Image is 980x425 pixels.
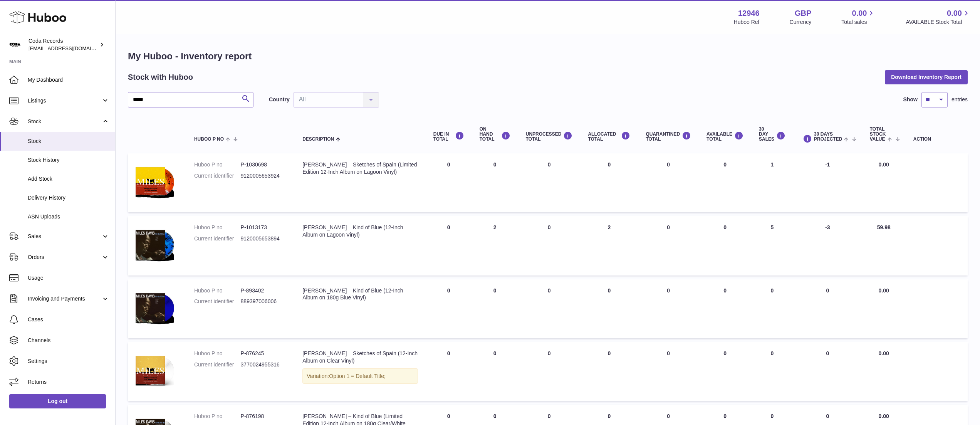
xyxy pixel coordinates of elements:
[518,216,581,275] td: 0
[128,72,193,82] h2: Stock with Huboo
[793,153,862,212] td: -1
[906,8,971,26] a: 0.00 AVAILABLE Stock Total
[793,216,862,275] td: -3
[699,216,751,275] td: 0
[194,172,241,180] dt: Current identifier
[841,8,876,26] a: 0.00 Total sales
[472,279,518,338] td: 0
[793,342,862,401] td: 0
[28,213,109,220] span: ASN Uploads
[790,18,812,26] div: Currency
[699,153,751,212] td: 0
[29,45,113,51] span: [EMAIL_ADDRESS][DOMAIN_NAME]
[734,18,760,26] div: Huboo Ref
[751,342,793,401] td: 0
[580,216,638,275] td: 2
[879,413,889,419] span: 0.00
[879,350,889,356] span: 0.00
[913,137,960,142] div: Action
[580,342,638,401] td: 0
[433,131,464,142] div: DUE IN TOTAL
[947,8,962,18] span: 0.00
[269,96,290,103] label: Country
[751,216,793,275] td: 5
[738,8,760,18] strong: 12946
[9,394,106,408] a: Log out
[795,8,811,18] strong: GBP
[526,131,573,142] div: UNPROCESSED Total
[302,368,418,384] div: Variation:
[241,224,287,231] dd: P-1013173
[518,153,581,212] td: 0
[667,413,670,419] span: 0
[793,279,862,338] td: 0
[480,127,510,142] div: ON HAND Total
[329,373,386,379] span: Option 1 = Default Title;
[302,161,418,176] div: [PERSON_NAME] – Sketches of Spain (Limited Edition 12-Inch Album on Lagoon Vinyl)
[580,279,638,338] td: 0
[194,413,241,420] dt: Huboo P no
[472,153,518,212] td: 0
[302,350,418,365] div: [PERSON_NAME] – Sketches of Spain (12-Inch Album on Clear Vinyl)
[302,287,418,302] div: [PERSON_NAME] – Kind of Blue (12-Inch Album on 180g Blue Vinyl)
[9,39,21,50] img: haz@pcatmedia.com
[28,175,109,183] span: Add Stock
[194,287,241,294] dt: Huboo P no
[302,137,334,142] span: Description
[667,161,670,168] span: 0
[472,216,518,275] td: 2
[28,274,109,282] span: Usage
[194,161,241,168] dt: Huboo P no
[28,295,101,302] span: Invoicing and Payments
[28,358,109,365] span: Settings
[667,350,670,356] span: 0
[241,235,287,242] dd: 9120005653894
[903,96,918,103] label: Show
[241,298,287,305] dd: 889397006006
[28,316,109,323] span: Cases
[241,413,287,420] dd: P-876198
[28,233,101,240] span: Sales
[518,279,581,338] td: 0
[194,361,241,368] dt: Current identifier
[588,131,630,142] div: ALLOCATED Total
[28,254,101,261] span: Orders
[28,76,109,84] span: My Dashboard
[759,127,785,142] div: 30 DAY SALES
[426,279,472,338] td: 0
[28,194,109,202] span: Delivery History
[241,350,287,357] dd: P-876245
[667,287,670,294] span: 0
[667,224,670,230] span: 0
[136,161,174,203] img: product image
[699,342,751,401] td: 0
[241,287,287,294] dd: P-893402
[906,18,971,26] span: AVAILABLE Stock Total
[194,137,224,142] span: Huboo P no
[136,224,174,265] img: product image
[699,279,751,338] td: 0
[302,224,418,239] div: [PERSON_NAME] – Kind of Blue (12-Inch Album on Lagoon Vinyl)
[951,96,968,103] span: entries
[136,287,174,329] img: product image
[194,350,241,357] dt: Huboo P no
[28,378,109,386] span: Returns
[241,361,287,368] dd: 3770024955316
[852,8,867,18] span: 0.00
[426,342,472,401] td: 0
[879,287,889,294] span: 0.00
[841,18,876,26] span: Total sales
[879,161,889,168] span: 0.00
[885,70,968,84] button: Download Inventory Report
[28,97,101,104] span: Listings
[751,279,793,338] td: 0
[426,153,472,212] td: 0
[518,342,581,401] td: 0
[28,118,101,125] span: Stock
[28,337,109,344] span: Channels
[241,161,287,168] dd: P-1030698
[194,235,241,242] dt: Current identifier
[706,131,743,142] div: AVAILABLE Total
[28,138,109,145] span: Stock
[241,172,287,180] dd: 9120005653924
